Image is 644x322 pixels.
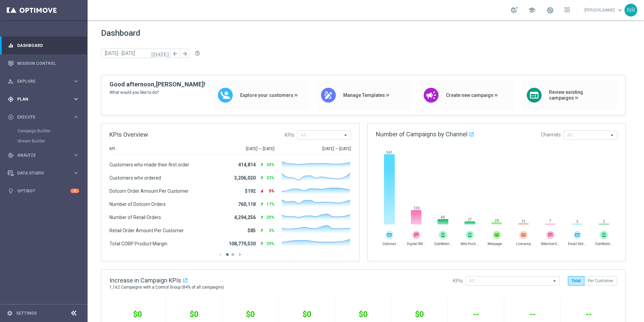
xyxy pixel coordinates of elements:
i: keyboard_arrow_right [73,78,79,84]
div: Analyze [8,152,73,158]
a: Campaign Builder [18,128,70,134]
span: keyboard_arrow_down [616,6,624,14]
button: Data Studio keyboard_arrow_right [7,170,79,176]
div: Explore [8,78,73,84]
button: track_changes Analyze keyboard_arrow_right [7,153,79,158]
button: equalizer Dashboard [7,43,79,48]
div: Stream Builder [18,136,87,146]
span: school [528,6,536,14]
i: person_search [8,78,14,84]
button: lightbulb Optibot 2 [7,188,79,194]
i: equalizer [8,43,14,49]
div: Mission Control [8,54,79,72]
div: Dashboard [8,36,79,54]
a: Settings [16,311,37,315]
i: gps_fixed [8,96,14,102]
span: Data Studio [17,171,73,175]
button: person_search Explore keyboard_arrow_right [7,79,79,84]
i: track_changes [8,152,14,158]
span: Plan [17,97,73,101]
button: gps_fixed Plan keyboard_arrow_right [7,97,79,102]
i: lightbulb [8,188,14,194]
i: keyboard_arrow_right [73,170,79,176]
i: keyboard_arrow_right [73,152,79,158]
a: Mission Control [17,54,79,72]
span: Explore [17,79,73,83]
i: settings [7,310,13,316]
i: keyboard_arrow_right [73,96,79,102]
i: play_circle_outline [8,114,14,120]
button: play_circle_outline Execute keyboard_arrow_right [7,114,79,120]
div: Campaign Builder [18,126,87,136]
div: NR [624,4,637,17]
div: 2 [70,189,79,193]
div: Plan [8,96,73,102]
i: keyboard_arrow_right [73,114,79,120]
a: Optibot [17,182,70,200]
a: [PERSON_NAME]keyboard_arrow_down [584,5,624,15]
a: Dashboard [17,36,79,54]
div: Data Studio [8,170,73,176]
span: Execute [17,115,73,119]
div: Optibot [8,182,79,200]
div: Execute [8,114,73,120]
button: Mission Control [7,61,79,66]
a: Stream Builder [18,138,70,144]
span: Analyze [17,153,73,157]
